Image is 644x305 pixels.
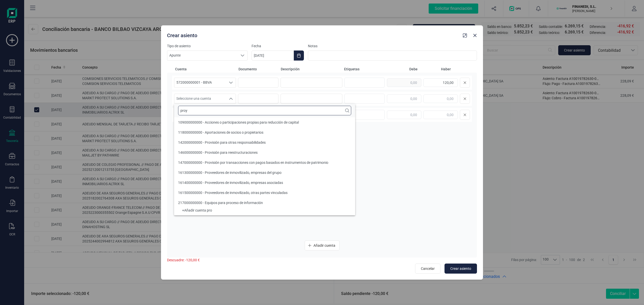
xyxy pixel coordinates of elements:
div: Crear asiento [165,30,461,39]
label: Tipo de asiento [167,43,248,48]
button: Crear asiento [445,264,477,274]
li: 142000000000 - Provisión para otras responsabilidades [174,137,355,147]
div: + Añadir cuenta pro [178,209,351,211]
li: 146000000000 - Provisión para reestructuraciones [174,147,355,158]
li: 161300000000 - Proveedores de inmovilizado, empresas del grupo [174,168,355,178]
input: 0,00 [387,78,421,87]
li: 161500000000 - Proveedores de inmovilizado, otras partes vinculadas [174,188,355,198]
button: Choose Date [294,50,304,61]
input: 0,00 [423,78,458,87]
span: Crear asiento [450,266,471,271]
span: Documento [238,67,279,72]
button: Añadir cuenta [305,240,340,250]
span: 146000000000 - Provisión para reestructuraciones [178,150,258,155]
span: Haber [420,67,451,72]
label: Fecha [252,43,304,48]
span: 161300000000 - Proveedores de inmovilizado, empresas del grupo [178,171,281,175]
span: 142000000000 - Provisión para otras responsabilidades [178,140,266,144]
span: Descripción [281,67,342,72]
span: Cancelar [421,266,435,271]
input: 0,00 [387,94,421,103]
input: 0,00 [423,94,458,103]
input: 0,00 [387,111,421,119]
span: Descuadre: -120,00 € [167,258,200,262]
span: 161500000000 - Proveedores de inmovilizado, otras partes vinculadas [178,191,288,195]
span: 572000000001 - BBVA [174,78,226,87]
button: Cancelar [415,264,440,274]
span: 147000000000 - Provisión por transacciones con pagos basados en instrumentos de patrimonio [178,161,328,165]
li: 217000000000 - Equipos para proceso de información [174,198,355,208]
div: Seleccione una cuenta [226,94,236,104]
input: 0,00 [423,111,458,119]
span: 109000000000 - Acciones o participaciones propias para reducción de capital [178,120,299,124]
label: Notas [308,43,477,48]
div: Seleccione una cuenta [226,78,236,87]
span: Apunte [167,51,238,60]
li: 118000000000 - Aportaciones de socios o propietarios [174,127,355,137]
span: 118000000000 - Aportaciones de socios o propietarios [178,130,263,134]
input: Buscar cuenta contable [178,106,351,115]
span: 161400000000 - Proveedores de inmovilizado, empresas asociadas [178,181,283,185]
span: Etiquetas [344,67,384,72]
li: 161400000000 - Proveedores de inmovilizado, empresas asociadas [174,178,355,188]
span: Cuenta [175,67,236,72]
span: Seleccione una cuenta [174,94,226,104]
span: Debe [386,67,418,72]
span: 217000000000 - Equipos para proceso de información [178,201,263,205]
li: 147000000000 - Provisión por transacciones con pagos basados en instrumentos de patrimonio [174,158,355,168]
span: Añadir cuenta [313,243,335,248]
li: 109000000000 - Acciones o participaciones propias para reducción de capital [174,117,355,127]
